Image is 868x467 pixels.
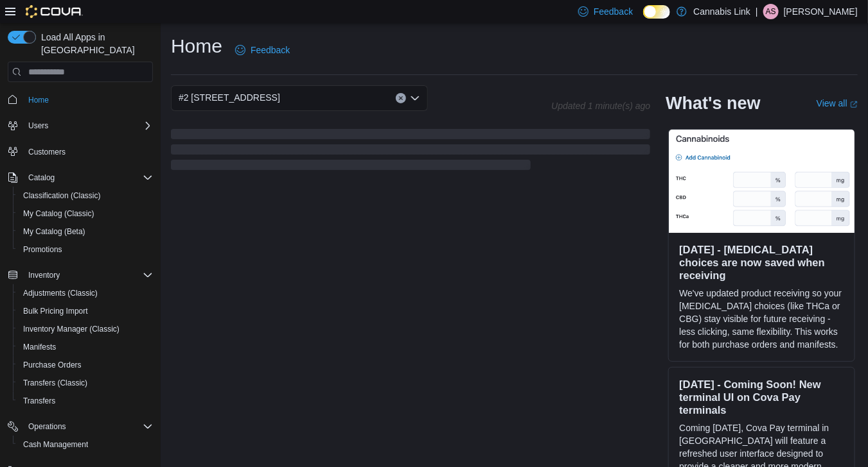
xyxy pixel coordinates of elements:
span: Transfers (Classic) [23,378,87,388]
span: Manifests [18,339,153,355]
span: Adjustments (Classic) [18,285,153,301]
span: Home [28,95,49,105]
span: Promotions [23,244,62,255]
h3: [DATE] - [MEDICAL_DATA] choices are now saved when receiving [679,243,844,282]
button: Transfers [13,392,158,410]
button: Clear input [396,93,406,103]
button: Operations [3,418,158,436]
span: Purchase Orders [18,357,153,373]
span: Inventory [28,270,60,280]
img: Cova [26,5,83,18]
span: Feedback [251,44,290,56]
span: Feedback [594,5,633,18]
span: Manifests [23,342,56,352]
span: Users [28,121,48,131]
span: Customers [28,147,66,157]
span: My Catalog (Classic) [18,206,153,221]
span: Operations [23,419,153,434]
button: Bulk Pricing Import [13,302,158,320]
a: Customers [23,144,71,160]
button: Inventory [23,267,65,283]
span: Cash Management [23,439,88,450]
span: AS [766,4,776,19]
a: View allExternal link [817,98,858,108]
span: Dark Mode [643,19,644,19]
button: Catalog [23,170,60,185]
button: Classification (Classic) [13,187,158,205]
a: Purchase Orders [18,357,87,373]
a: Cash Management [18,437,93,452]
p: [PERSON_NAME] [784,4,858,19]
button: Users [23,118,53,133]
button: Inventory Manager (Classic) [13,320,158,338]
span: Transfers (Classic) [18,375,153,391]
button: Cash Management [13,436,158,454]
span: Classification (Classic) [18,188,153,203]
button: My Catalog (Classic) [13,205,158,223]
span: Inventory [23,267,153,283]
span: Promotions [18,242,153,257]
a: Bulk Pricing Import [18,303,93,319]
button: Manifests [13,338,158,356]
span: My Catalog (Beta) [23,226,85,237]
span: Inventory Manager (Classic) [18,321,153,337]
button: Customers [3,142,158,161]
button: Catalog [3,169,158,187]
span: Users [23,118,153,133]
a: My Catalog (Classic) [18,206,100,221]
span: Load All Apps in [GEOGRAPHIC_DATA] [36,31,153,56]
a: Transfers [18,393,60,409]
input: Dark Mode [643,5,670,19]
a: My Catalog (Beta) [18,224,91,239]
span: #2 [STREET_ADDRESS] [179,90,280,105]
button: Promotions [13,241,158,259]
a: Manifests [18,339,61,355]
span: My Catalog (Classic) [23,208,94,219]
span: Bulk Pricing Import [18,303,153,319]
button: Open list of options [410,93,420,103]
span: Home [23,91,153,107]
p: Cannabis Link [693,4,750,19]
button: Inventory [3,266,158,284]
h2: What's new [666,93,760,114]
button: Purchase Orders [13,356,158,374]
span: Customers [23,144,153,160]
svg: External link [850,101,858,108]
a: Home [23,92,54,108]
span: Transfers [23,396,55,406]
button: Users [3,117,158,135]
span: Purchase Orders [23,360,82,370]
span: Inventory Manager (Classic) [23,324,120,334]
div: Andrew Stewart [763,4,779,19]
span: Transfers [18,393,153,409]
h3: [DATE] - Coming Soon! New terminal UI on Cova Pay terminals [679,378,844,416]
span: Catalog [23,170,153,185]
a: Adjustments (Classic) [18,285,103,301]
span: Catalog [28,173,55,183]
button: Transfers (Classic) [13,374,158,392]
button: Adjustments (Classic) [13,284,158,302]
span: Cash Management [18,437,153,452]
span: Operations [28,421,66,432]
a: Feedback [230,37,295,63]
span: My Catalog (Beta) [18,224,153,239]
a: Inventory Manager (Classic) [18,321,125,337]
span: Classification (Classic) [23,191,101,201]
span: Adjustments (Classic) [23,288,98,298]
span: Loading [171,132,650,173]
button: My Catalog (Beta) [13,223,158,241]
a: Classification (Classic) [18,188,106,203]
p: Updated 1 minute(s) ago [551,101,650,111]
a: Promotions [18,242,67,257]
span: Bulk Pricing Import [23,306,88,316]
a: Transfers (Classic) [18,375,93,391]
button: Home [3,90,158,108]
p: | [756,4,758,19]
button: Operations [23,419,71,434]
p: We've updated product receiving so your [MEDICAL_DATA] choices (like THCa or CBG) stay visible fo... [679,287,844,351]
h1: Home [171,33,222,59]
